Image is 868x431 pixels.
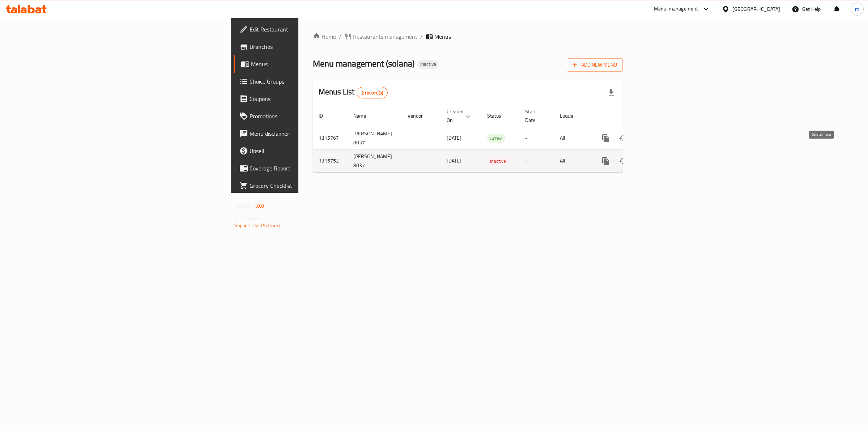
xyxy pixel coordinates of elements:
[353,111,375,120] span: Name
[250,77,370,86] span: Choice Groups
[614,152,632,170] button: Change Status
[353,32,417,41] span: Restaurants management
[447,107,473,124] span: Created On
[250,112,370,121] span: Promotions
[614,130,632,147] button: Change Status
[250,94,370,103] span: Coupons
[313,105,672,173] table: enhanced table
[234,214,268,223] span: Get support on:
[487,111,511,120] span: Status
[597,152,614,170] button: more
[434,32,451,41] span: Menus
[603,84,620,101] div: Export file
[357,89,388,96] span: 2 record(s)
[560,111,583,120] span: Locale
[487,134,506,143] div: Active
[344,32,417,41] a: Restaurants management
[234,177,376,194] a: Grocery Checklist
[251,60,370,68] span: Menus
[250,147,370,155] span: Upsell
[313,32,623,41] nav: breadcrumb
[250,181,370,190] span: Grocery Checklist
[447,156,461,165] span: [DATE]
[319,86,388,98] h2: Menus List
[234,90,376,107] a: Coupons
[519,149,554,172] td: -
[234,221,280,230] a: Support.OpsPlatform
[253,201,264,211] span: 1.0.0
[250,25,370,34] span: Edit Restaurant
[420,32,423,41] li: /
[234,55,376,73] a: Menus
[234,160,376,177] a: Coverage Report
[234,125,376,142] a: Menu disclaimer
[567,58,623,72] button: Add New Menu
[250,129,370,138] span: Menu disclaimer
[250,164,370,173] span: Coverage Report
[855,5,859,13] span: m
[357,87,388,98] div: Total records count
[447,133,461,143] span: [DATE]
[519,127,554,149] td: -
[487,157,509,165] span: Inactive
[487,134,506,143] span: Active
[250,42,370,51] span: Branches
[732,5,780,13] div: [GEOGRAPHIC_DATA]
[525,107,545,124] span: Start Date
[234,38,376,55] a: Branches
[319,111,332,120] span: ID
[234,142,376,160] a: Upsell
[591,105,672,127] th: Actions
[573,60,617,69] span: Add New Menu
[234,201,252,211] span: Version:
[417,61,439,67] span: Inactive
[234,21,376,38] a: Edit Restaurant
[234,73,376,90] a: Choice Groups
[654,5,698,13] div: Menu-management
[554,149,591,172] td: All
[554,127,591,149] td: All
[597,130,614,147] button: more
[234,107,376,125] a: Promotions
[408,111,432,120] span: Vendor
